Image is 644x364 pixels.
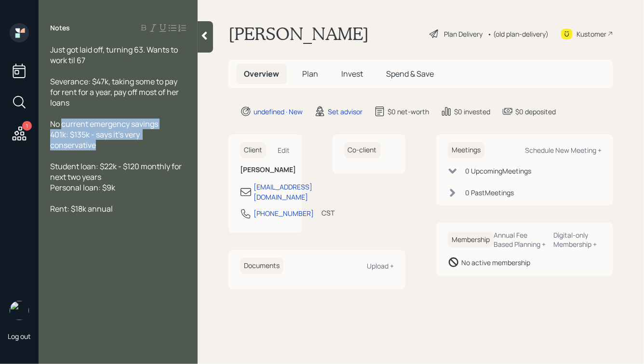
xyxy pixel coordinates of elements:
[50,76,180,108] span: Severance: $47k, taking some to pay for rent for a year, pay off most of her loans
[454,107,490,117] div: $0 invested
[240,166,290,174] h6: [PERSON_NAME]
[444,29,483,39] div: Plan Delivery
[341,68,363,79] span: Invest
[50,129,141,150] span: 401k: $135k - says it's very conservative
[278,146,290,155] div: Edit
[50,203,113,214] span: Rent: $18k annual
[448,142,484,158] h6: Meetings
[448,232,494,248] h6: Membership
[254,107,303,117] div: undefined · New
[386,68,434,79] span: Spend & Save
[254,182,312,202] div: [EMAIL_ADDRESS][DOMAIN_NAME]
[302,68,318,79] span: Plan
[494,230,546,249] div: Annual Fee Based Planning +
[50,161,183,182] span: Student loan: $22k - $120 monthly for next two years
[525,146,602,155] div: Schedule New Meeting +
[388,107,429,117] div: $0 net-worth
[50,182,115,193] span: Personal loan: $9k
[515,107,556,117] div: $0 deposited
[50,119,158,129] span: No current emergency savings
[10,301,29,320] img: hunter_neumayer.jpg
[254,208,314,218] div: [PHONE_NUMBER]
[244,68,279,79] span: Overview
[50,44,179,66] span: Just got laid off, turning 63. Wants to work til 67
[344,142,381,158] h6: Co-client
[554,230,602,249] div: Digital-only Membership +
[240,142,266,158] h6: Client
[465,188,514,198] div: 0 Past Meeting s
[50,23,70,33] label: Notes
[240,258,283,274] h6: Documents
[322,208,335,218] div: CST
[8,332,31,341] div: Log out
[577,29,606,39] div: Kustomer
[228,23,369,44] h1: [PERSON_NAME]
[328,107,362,117] div: Set advisor
[465,166,531,176] div: 0 Upcoming Meeting s
[22,121,32,131] div: 1
[461,257,530,268] div: No active membership
[487,29,549,39] div: • (old plan-delivery)
[367,261,394,270] div: Upload +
